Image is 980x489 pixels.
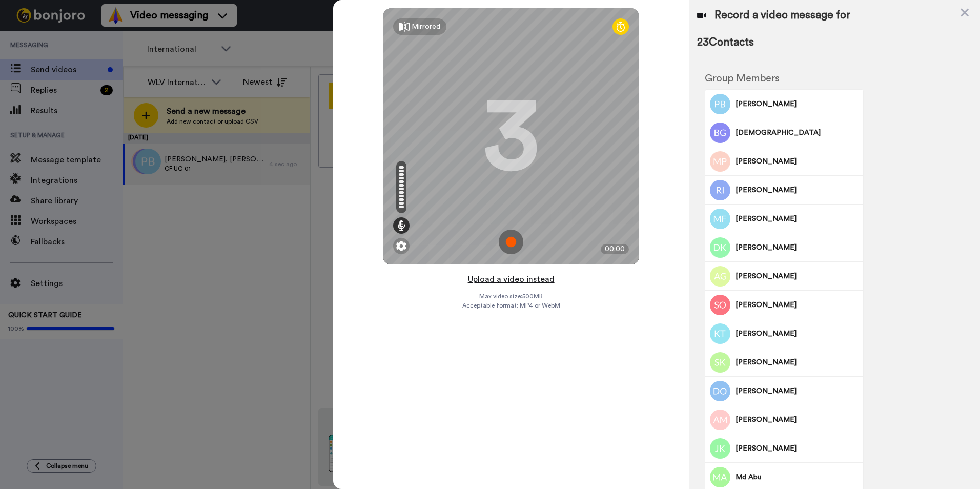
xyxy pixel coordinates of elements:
img: Image of Mahesh Parajuli [710,151,730,172]
img: Image of Ahmad Muhaiminul [710,410,730,430]
button: Upload a video instead [465,273,558,286]
span: [PERSON_NAME] [736,357,860,368]
img: Image of Ajeet Gupta [710,266,730,287]
span: [PERSON_NAME] [736,156,860,167]
span: [PERSON_NAME] [736,386,860,396]
img: Image of Somtochukwu Okezie [710,295,730,315]
span: [PERSON_NAME] [736,300,860,310]
span: [PERSON_NAME] [736,99,860,109]
img: ic_gear.svg [396,241,406,251]
img: Image of Md Abu [710,467,730,487]
h2: Group Members [705,73,864,84]
span: Acceptable format: MP4 or WebM [462,301,560,310]
img: Image of Geesara Krishorr [710,123,730,143]
span: [PERSON_NAME] [736,271,860,281]
img: Image of Krishon Themiya [710,323,730,344]
img: Image of Prakash B [710,94,730,114]
span: [PERSON_NAME] [736,329,860,339]
img: Image of Damaris Kibor [710,237,730,258]
img: Image of Md Fayez [710,209,730,229]
span: Md Abu [736,472,860,482]
span: [DEMOGRAPHIC_DATA] [736,128,860,138]
span: Max video size: 500 MB [479,292,543,300]
span: [PERSON_NAME] [736,242,860,253]
div: 3 [483,98,539,175]
img: Image of Shanti Kumari [710,352,730,373]
img: Image of Rai Ijaz [710,180,730,200]
span: [PERSON_NAME] [736,214,860,224]
img: Image of Damaris Okon [710,381,730,401]
img: ic_record_start.svg [499,230,523,254]
span: [PERSON_NAME] [736,443,860,454]
div: 00:00 [601,244,629,254]
img: Image of Jenifa K [710,438,730,459]
span: [PERSON_NAME] [736,185,860,195]
span: [PERSON_NAME] [736,415,860,425]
